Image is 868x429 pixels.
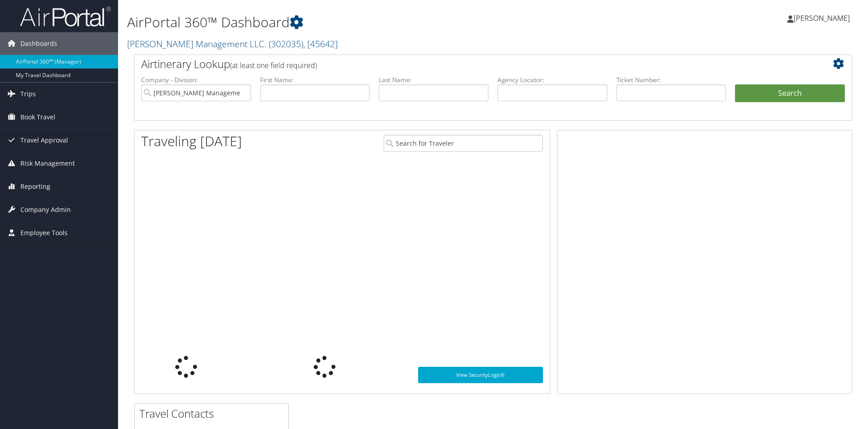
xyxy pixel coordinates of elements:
[269,38,303,50] span: ( 302035 )
[20,222,68,244] span: Employee Tools
[20,83,36,105] span: Trips
[20,175,50,198] span: Reporting
[139,406,288,421] h2: Travel Contacts
[498,75,607,84] label: Agency Locator:
[141,75,251,84] label: Company - Division:
[20,6,111,27] img: airportal-logo.png
[20,152,75,175] span: Risk Management
[141,56,785,72] h2: Airtinerary Lookup
[384,135,543,152] input: Search for Traveler
[379,75,488,84] label: Last Name:
[20,129,68,152] span: Travel Approval
[418,367,543,383] a: View SecurityLogic®
[141,132,242,151] h1: Traveling [DATE]
[230,60,317,70] span: (at least one field required)
[616,75,726,84] label: Ticket Number:
[303,38,338,50] span: , [ 45642 ]
[787,5,859,32] a: [PERSON_NAME]
[127,13,615,32] h1: AirPortal 360™ Dashboard
[20,106,55,128] span: Book Travel
[260,75,370,84] label: First Name:
[20,32,57,55] span: Dashboards
[127,38,338,50] a: [PERSON_NAME] Management LLC.
[794,13,850,23] span: [PERSON_NAME]
[735,84,845,103] button: Search
[20,198,71,221] span: Company Admin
